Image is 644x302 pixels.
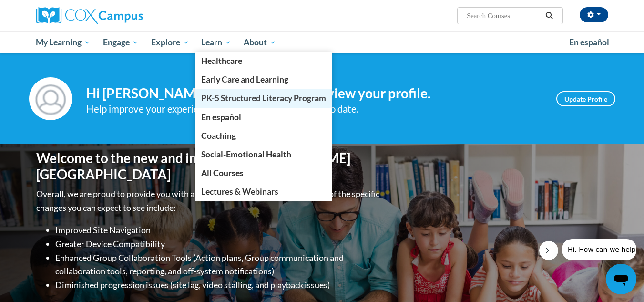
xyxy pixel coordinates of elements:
[201,37,231,48] span: Learn
[562,239,636,260] iframe: Message from company
[569,37,609,47] span: En español
[201,168,244,178] span: All Courses
[55,223,382,237] li: Improved Site Navigation
[201,187,278,197] span: Lectures & Webinars
[86,85,542,102] h4: Hi [PERSON_NAME]! Take a minute to review your profile.
[195,108,332,126] a: En español
[195,70,332,89] a: Early Care and Learning
[539,241,558,260] iframe: Close message
[244,37,276,48] span: About
[237,31,282,53] a: About
[22,31,623,53] div: Main menu
[36,187,382,215] p: Overall, we are proud to provide you with a more streamlined experience. Some of the specific cha...
[466,10,542,21] input: Search Courses
[195,126,332,145] a: Coaching
[36,7,217,24] a: Cox Campus
[6,7,77,14] span: Hi. How can we help?
[151,37,189,48] span: Explore
[30,31,97,53] a: My Learning
[55,251,382,279] li: Enhanced Group Collaboration Tools (Action plans, Group communication and collaboration tools, re...
[36,37,91,48] span: My Learning
[103,37,139,48] span: Engage
[201,56,242,66] span: Healthcare
[195,89,332,107] a: PK-5 Structured Literacy Program
[195,145,332,164] a: Social-Emotional Health
[97,31,145,53] a: Engage
[195,52,332,70] a: Healthcare
[36,150,382,182] h1: Welcome to the new and improved [PERSON_NAME][GEOGRAPHIC_DATA]
[201,93,326,103] span: PK-5 Structured Literacy Program
[542,10,556,21] button: Search
[195,164,332,182] a: All Courses
[55,237,382,251] li: Greater Device Compatibility
[86,101,542,117] div: Help improve your experience by keeping your profile up to date.
[29,77,72,120] img: Profile Image
[145,31,195,53] a: Explore
[201,112,241,122] span: En español
[36,7,143,24] img: Cox Campus
[563,32,615,52] a: En español
[556,91,615,106] a: Update Profile
[606,264,636,294] iframe: Button to launch messaging window
[201,149,291,159] span: Social-Emotional Health
[201,74,288,84] span: Early Care and Learning
[201,131,236,141] span: Coaching
[195,182,332,201] a: Lectures & Webinars
[195,31,237,53] a: Learn
[55,278,382,292] li: Diminished progression issues (site lag, video stalling, and playback issues)
[580,7,608,22] button: Account Settings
